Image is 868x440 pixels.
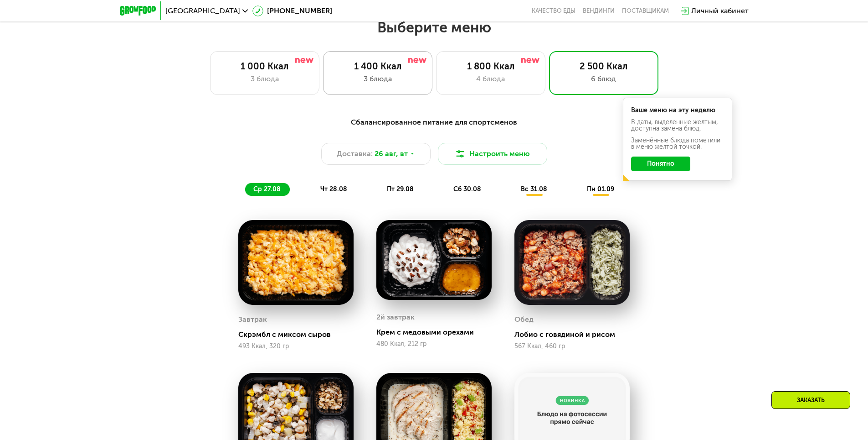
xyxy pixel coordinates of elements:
[622,7,669,15] div: поставщикам
[583,7,615,15] a: Вендинги
[514,313,534,326] div: Обед
[320,185,347,193] span: чт 28.08
[238,313,267,326] div: Завтрак
[446,61,536,72] div: 1 800 Ккал
[532,7,575,15] a: Качество еды
[631,157,690,171] button: Понятно
[333,61,423,72] div: 1 400 Ккал
[376,310,415,324] div: 2й завтрак
[521,185,547,193] span: вс 31.08
[514,330,637,339] div: Лобио с говядиной и рисом
[771,391,850,409] div: Заказать
[238,330,361,339] div: Скрэмбл с миксом сыров
[631,137,724,150] div: Заменённые блюда пометили в меню жёлтой точкой.
[333,73,423,84] div: 3 блюда
[375,148,408,159] span: 26 авг, вт
[376,340,492,348] div: 480 Ккал, 212 гр
[631,107,724,114] div: Ваше меню на эту неделю
[165,7,240,15] span: [GEOGRAPHIC_DATA]
[631,119,724,132] div: В даты, выделенные желтым, доступна замена блюд.
[453,185,481,193] span: сб 30.08
[220,61,310,72] div: 1 000 Ккал
[376,328,499,337] div: Крем с медовыми орехами
[220,73,310,84] div: 3 блюда
[164,117,704,128] div: Сбалансированное питание для спортсменов
[238,343,354,350] div: 493 Ккал, 320 гр
[559,73,649,84] div: 6 блюд
[587,185,614,193] span: пн 01.09
[446,73,536,84] div: 4 блюда
[253,185,281,193] span: ср 27.08
[252,5,332,16] a: [PHONE_NUMBER]
[337,148,373,159] span: Доставка:
[387,185,414,193] span: пт 29.08
[514,343,630,350] div: 567 Ккал, 460 гр
[559,61,649,72] div: 2 500 Ккал
[438,143,547,165] button: Настроить меню
[691,5,749,16] div: Личный кабинет
[29,18,839,37] h2: Выберите меню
